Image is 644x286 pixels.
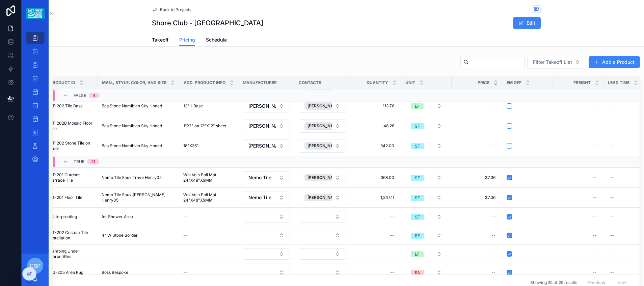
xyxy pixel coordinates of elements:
[307,103,341,109] span: [PERSON_NAME]
[22,27,49,174] div: scrollable content
[610,143,614,149] div: --
[478,80,489,85] span: Price
[405,80,415,85] span: Unit
[74,159,84,164] span: TRUE
[206,34,227,47] a: Schedule
[26,8,44,19] img: App logo
[415,233,420,239] div: SF
[491,103,495,109] div: --
[593,143,597,149] div: --
[610,233,614,238] div: --
[299,230,346,241] button: Select Button
[299,171,346,184] button: Select Button
[610,103,614,109] div: --
[50,80,75,85] span: Product ID
[405,140,447,152] button: Select Button
[573,80,591,85] span: Freight
[102,175,162,180] span: Nemo Tile Faux Trave Henry05
[243,267,290,278] button: Select Button
[160,7,191,12] span: Back to Projects
[608,80,629,85] span: Lead Time
[102,233,138,238] span: 4" W Stone Border
[299,191,346,204] button: Select Button
[610,270,614,275] div: --
[304,102,351,110] button: Unselect 398
[593,123,597,129] div: --
[93,93,96,98] div: 4
[593,175,597,180] div: --
[593,103,597,109] div: --
[243,211,290,223] button: Select Button
[415,123,420,129] div: SF
[390,214,394,219] div: --
[367,80,388,85] span: Quantity
[307,195,341,200] span: [PERSON_NAME]
[248,194,271,201] span: Nemo Tile
[102,103,162,109] span: Bas Stone Namibian Sky Honed
[50,195,82,200] span: ST-201 Floor Tile
[593,214,597,219] div: --
[243,230,290,241] button: Select Button
[102,192,175,203] span: Nemo Tile Faux [PERSON_NAME] Henry05
[304,142,351,150] button: Unselect 398
[243,100,290,112] button: Select Button
[357,175,394,180] span: 368.00
[415,103,420,109] div: LF
[390,270,394,275] div: --
[248,174,271,181] span: Nemo Tile
[183,192,234,203] span: Whi Vein Poli Mat 24"X48"X9MM
[390,251,394,257] div: --
[152,36,168,43] span: Takeoff
[183,123,226,129] span: 1"X1" on 12"X12" sheet
[50,214,77,219] span: Waterproofing
[513,17,541,29] button: Edit
[458,195,495,200] span: $7.36
[179,34,195,47] a: Pricing
[248,103,276,109] span: [PERSON_NAME]
[102,251,106,257] span: --
[179,36,195,43] span: Pricing
[91,159,95,164] div: 21
[307,175,341,180] span: [PERSON_NAME]
[405,172,447,184] button: Select Button
[243,248,290,260] button: Select Button
[415,251,420,257] div: LF
[206,36,227,43] span: Schedule
[299,99,346,113] button: Select Button
[415,175,420,181] div: SF
[102,270,128,275] span: Boss Bespoke
[299,139,346,153] button: Select Button
[184,80,225,85] span: Add. Product Info
[610,195,614,200] div: --
[304,194,351,201] button: Unselect 321
[405,191,447,204] button: Select Button
[589,56,640,68] button: Add a Product
[610,123,614,129] div: --
[74,93,86,98] span: FALSE
[102,123,162,129] span: Bas Stone Namibian Sky Honed
[50,249,93,259] span: Ramping Under Carpet/Res
[102,80,166,85] span: Man., Style, Color, and Size
[610,175,614,180] div: --
[299,119,346,133] button: Select Button
[243,191,290,204] button: Select Button
[299,80,321,85] span: Contacts
[593,233,597,238] div: --
[390,233,394,238] div: --
[458,175,495,180] span: $7.36
[415,143,420,149] div: SF
[183,103,203,109] span: 12"H Base
[243,80,277,85] span: Manufacturer
[533,59,572,66] span: Filter Takeoff List
[415,270,420,276] div: EA
[30,262,41,270] span: CSP
[243,120,290,132] button: Select Button
[50,270,83,275] span: RG-205 Area Rug
[183,143,199,149] span: 18"X36"
[491,214,495,219] div: --
[304,174,351,181] button: Unselect 321
[243,139,290,152] button: Select Button
[299,211,346,223] button: Select Button
[248,142,276,149] span: [PERSON_NAME]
